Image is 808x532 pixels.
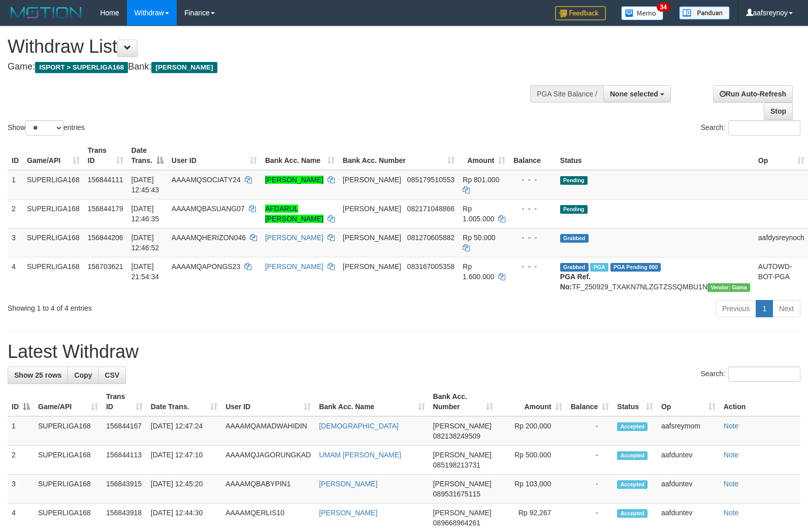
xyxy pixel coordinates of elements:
[147,446,221,475] td: [DATE] 12:47:10
[590,263,608,272] span: Marked by aafchhiseyha
[88,262,123,271] span: 156703621
[556,257,754,296] td: TF_250929_TXAKN7NLZGTZSSQMBU1N
[88,234,123,242] span: 156844206
[8,475,34,504] td: 3
[617,509,648,518] span: Accepted
[701,120,800,136] label: Search:
[8,199,23,228] td: 2
[560,234,589,243] span: Grabbed
[88,205,123,213] span: 156844179
[513,204,552,214] div: - - -
[23,257,84,296] td: SUPERLIGA168
[8,416,34,446] td: 1
[657,416,720,446] td: aafsreymom
[560,205,588,214] span: Pending
[728,120,800,136] input: Search:
[513,175,552,185] div: - - -
[339,141,459,170] th: Bank Acc. Number: activate to sort column ascending
[221,387,315,416] th: User ID: activate to sort column ascending
[23,199,84,228] td: SUPERLIGA168
[127,141,168,170] th: Date Trans.: activate to sort column descending
[772,300,800,317] a: Next
[102,387,147,416] th: Trans ID: activate to sort column ascending
[8,141,23,170] th: ID
[530,85,603,103] div: PGA Site Balance /
[319,480,377,488] a: [PERSON_NAME]
[68,367,99,384] a: Copy
[657,387,720,416] th: Op: activate to sort column ascending
[34,416,102,446] td: SUPERLIGA168
[34,446,102,475] td: SUPERLIGA168
[261,141,339,170] th: Bank Acc. Name: activate to sort column ascending
[265,234,324,242] a: [PERSON_NAME]
[566,446,613,475] td: -
[556,141,754,170] th: Status
[764,103,793,120] a: Stop
[724,509,739,517] a: Note
[603,85,671,103] button: None selected
[74,371,92,379] span: Copy
[88,176,123,184] span: 156844111
[621,6,664,20] img: Button%20Memo.svg
[724,480,739,488] a: Note
[433,519,480,527] span: Copy 089668964261 to clipboard
[8,62,529,72] h4: Game: Bank:
[35,62,128,73] span: ISPORT > SUPERLIGA168
[265,205,324,223] a: AFDARUL [PERSON_NAME]
[315,387,429,416] th: Bank Acc. Name: activate to sort column ascending
[657,446,720,475] td: aafduntev
[8,120,85,136] label: Show entries
[613,387,657,416] th: Status: activate to sort column ascending
[23,141,84,170] th: Game/API: activate to sort column ascending
[265,176,324,184] a: [PERSON_NAME]
[497,387,566,416] th: Amount: activate to sort column ascending
[463,205,494,223] span: Rp 1.005.000
[566,387,613,416] th: Balance: activate to sort column ascending
[407,234,455,242] span: Copy 081270605882 to clipboard
[724,422,739,430] a: Note
[566,475,613,504] td: -
[147,387,221,416] th: Date Trans.: activate to sort column ascending
[497,446,566,475] td: Rp 500,000
[560,176,588,185] span: Pending
[23,170,84,199] td: SUPERLIGA168
[8,299,329,313] div: Showing 1 to 4 of 4 entries
[168,141,261,170] th: User ID: activate to sort column ascending
[716,300,756,317] a: Previous
[8,257,23,296] td: 4
[14,371,61,379] span: Show 25 rows
[319,451,401,459] a: UMAM [PERSON_NAME]
[433,509,492,517] span: [PERSON_NAME]
[132,262,159,281] span: [DATE] 21:54:34
[610,90,658,98] span: None selected
[728,367,800,382] input: Search:
[172,176,241,184] span: AAAAMQSOCIATY24
[343,262,401,271] span: [PERSON_NAME]
[8,37,529,57] h1: Withdraw List
[147,475,221,504] td: [DATE] 12:45:20
[756,300,773,317] a: 1
[407,205,455,213] span: Copy 082171048866 to clipboard
[319,509,377,517] a: [PERSON_NAME]
[513,232,552,243] div: - - -
[8,228,23,257] td: 3
[343,205,401,213] span: [PERSON_NAME]
[221,416,315,446] td: AAAAMQAMADWAHIDIN
[84,141,127,170] th: Trans ID: activate to sort column ascending
[617,422,648,431] span: Accepted
[433,461,480,469] span: Copy 085198213731 to clipboard
[497,475,566,504] td: Rp 103,000
[720,387,800,416] th: Action
[132,234,159,252] span: [DATE] 12:46:52
[617,451,648,460] span: Accepted
[566,416,613,446] td: -
[25,120,63,136] select: Showentries
[657,3,670,12] span: 34
[429,387,498,416] th: Bank Acc. Number: activate to sort column ascending
[265,262,324,271] a: [PERSON_NAME]
[509,141,556,170] th: Balance
[701,367,800,382] label: Search:
[8,387,34,416] th: ID: activate to sort column descending
[102,416,147,446] td: 156844167
[433,432,480,440] span: Copy 082138249509 to clipboard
